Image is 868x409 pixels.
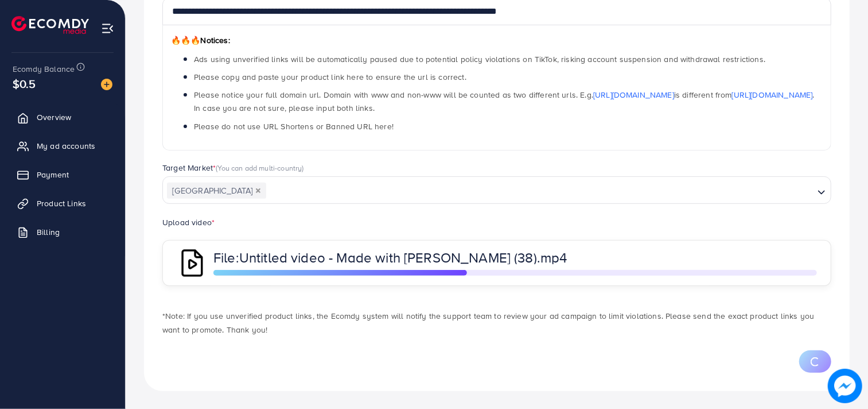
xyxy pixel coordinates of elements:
button: Deselect Pakistan [255,188,261,194]
span: [GEOGRAPHIC_DATA] [167,183,266,199]
img: QAAAABJRU5ErkJggg== [177,248,208,279]
img: image [828,369,862,403]
a: [URL][DOMAIN_NAME] [732,89,813,101]
label: Target Market [162,162,304,173]
span: 🔥🔥🔥 [171,34,200,46]
span: Please do not use URL Shortens or Banned URL here! [194,121,394,132]
span: My ad accounts [37,140,95,152]
img: menu [101,22,114,35]
span: Ecomdy Balance [13,63,75,75]
span: $0.5 [13,75,36,92]
span: Product Links [37,198,86,209]
a: Billing [9,221,116,244]
span: Billing [37,226,60,238]
img: logo [11,16,89,34]
span: Please notice your full domain url. Domain with www and non-www will be counted as two different ... [194,89,815,114]
span: (You can add multi-country) [216,163,303,173]
span: Please copy and paste your product link here to ensure the url is correct. [194,71,466,83]
span: Overview [37,111,71,123]
input: Search for option [267,182,813,200]
label: Upload video [162,217,215,228]
a: My ad accounts [9,134,116,157]
span: Payment [37,169,69,180]
span: Notices: [171,34,230,46]
p: *Note: If you use unverified product links, the Ecomdy system will notify the support team to rev... [162,309,831,337]
a: Payment [9,163,116,186]
span: Ads using unverified links will be automatically paused due to potential policy violations on Tik... [194,53,765,65]
a: [URL][DOMAIN_NAME] [593,89,674,101]
span: Untitled video - Made with [PERSON_NAME] (38).mp4 [239,248,567,267]
a: Overview [9,106,116,129]
div: Search for option [162,176,831,204]
img: image [101,79,112,90]
a: Product Links [9,192,116,215]
p: File: [213,250,586,264]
